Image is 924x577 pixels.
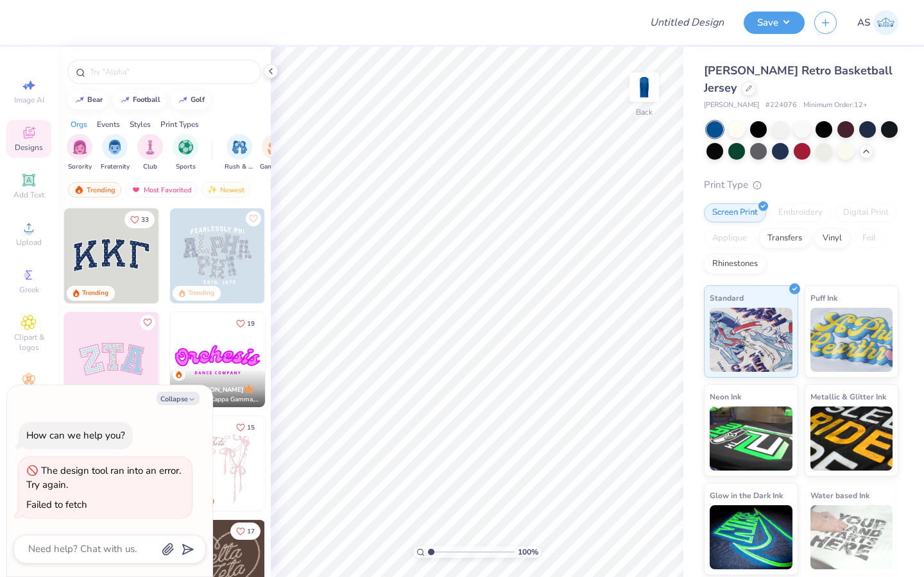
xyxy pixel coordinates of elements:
[260,134,289,172] button: filter button
[810,489,869,502] span: Water based Ink
[835,203,897,222] div: Digital Print
[64,208,159,303] img: 3b9aba4f-e317-4aa7-a679-c95a879539bd
[710,308,792,372] img: Standard
[64,312,159,407] img: 9980f5e8-e6a1-4b4a-8839-2b0e9349023c
[68,162,92,172] span: Sorority
[191,385,244,394] span: [PERSON_NAME]
[810,406,893,471] img: Metallic & Glitter Ink
[225,162,254,172] span: Rush & Bid
[704,178,898,192] div: Print Type
[14,95,44,105] span: Image AI
[247,321,255,327] span: 19
[744,12,805,34] button: Save
[67,134,92,172] button: filter button
[704,100,759,111] span: [PERSON_NAME]
[67,134,92,172] div: filter for Sorority
[766,100,797,111] span: # 224076
[137,134,163,172] button: filter button
[101,162,130,172] span: Fraternity
[814,229,850,248] div: Vinyl
[171,90,210,110] button: golf
[704,63,893,96] span: [PERSON_NAME] Retro Basketball Jersey
[120,96,130,104] img: trend_line.gif
[710,505,792,569] img: Glow in the Dark Ink
[157,392,200,405] button: Collapse
[188,288,214,298] div: Trending
[246,211,261,226] button: Like
[264,312,359,407] img: 190a3832-2857-43c9-9a52-6d493f4406b1
[518,546,538,558] span: 100 %
[68,182,121,197] div: Trending
[710,291,744,305] span: Standard
[113,90,166,110] button: football
[810,291,837,305] span: Puff Ink
[131,185,141,194] img: most_fav.gif
[67,90,108,110] button: bear
[89,65,253,78] input: Try "Alpha"
[759,229,810,248] div: Transfers
[130,119,151,130] div: Styles
[173,134,198,172] button: filter button
[244,383,254,394] img: topCreatorCrown.gif
[857,15,870,30] span: AS
[158,208,253,303] img: edfb13fc-0e43-44eb-bea2-bf7fc0dd67f9
[143,162,157,172] span: Club
[636,106,653,118] div: Back
[82,288,108,298] div: Trending
[176,162,196,172] span: Sports
[710,489,783,502] span: Glow in the Dark Ink
[225,134,254,172] div: filter for Rush & Bid
[124,211,155,228] button: Like
[158,312,253,407] img: 5ee11766-d822-42f5-ad4e-763472bf8dcf
[268,140,282,155] img: Game Day Image
[191,96,205,103] div: golf
[101,134,130,172] button: filter button
[26,498,87,511] div: Failed to fetch
[178,96,188,104] img: trend_line.gif
[137,134,163,172] div: filter for Club
[13,190,44,200] span: Add Text
[810,390,886,403] span: Metallic & Glitter Ink
[704,255,766,274] div: Rhinestones
[704,203,766,222] div: Screen Print
[201,182,250,197] div: Newest
[140,315,155,330] button: Like
[170,312,265,407] img: e5c25cba-9be7-456f-8dc7-97e2284da968
[26,464,181,492] div: The design tool ran into an error. Try again.
[857,10,898,35] a: AS
[87,96,103,103] div: bear
[74,185,84,194] img: trending.gif
[173,134,198,172] div: filter for Sports
[264,416,359,511] img: d12a98c7-f0f7-4345-bf3a-b9f1b718b86e
[631,74,657,100] img: Back
[178,140,193,155] img: Sports Image
[125,182,198,197] div: Most Favorited
[207,185,218,194] img: Newest.gif
[108,140,122,155] img: Fraternity Image
[640,10,734,35] input: Untitled Design
[247,528,255,535] span: 17
[230,419,261,436] button: Like
[16,237,42,247] span: Upload
[73,140,87,155] img: Sorority Image
[230,523,261,540] button: Like
[710,406,792,471] img: Neon Ink
[260,134,289,172] div: filter for Game Day
[19,285,39,295] span: Greek
[101,134,130,172] div: filter for Fraternity
[854,229,884,248] div: Foil
[232,140,247,155] img: Rush & Bid Image
[810,308,893,372] img: Puff Ink
[710,390,741,403] span: Neon Ink
[170,208,265,303] img: 5a4b4175-9e88-49c8-8a23-26d96782ddc6
[160,119,199,130] div: Print Types
[26,429,125,442] div: How can we help you?
[71,119,87,130] div: Orgs
[97,119,120,130] div: Events
[74,96,85,104] img: trend_line.gif
[170,416,265,511] img: 83dda5b0-2158-48ca-832c-f6b4ef4c4536
[133,96,160,103] div: football
[770,203,831,222] div: Embroidery
[6,332,51,353] span: Clipart & logos
[230,315,261,332] button: Like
